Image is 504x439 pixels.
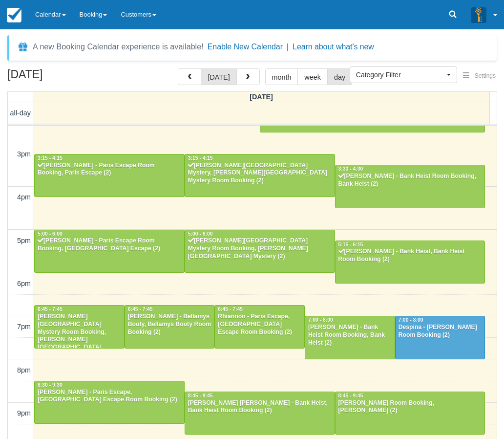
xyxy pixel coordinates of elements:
[125,305,215,348] a: 6:45 - 7:45[PERSON_NAME] - Bellamys Booty, Bellamys Booty Room Booking (2)
[265,68,298,85] button: month
[475,72,496,79] span: Settings
[335,165,485,208] a: 3:30 - 4:30[PERSON_NAME] - Bank Heist Room Booking, Bank Heist (2)
[338,399,483,415] div: [PERSON_NAME] Room Booking, [PERSON_NAME] (2)
[335,241,485,284] a: 5:15 - 6:15[PERSON_NAME] - Bank Heist, Bank Heist Room Booking (2)
[34,230,185,273] a: 5:00 - 6:00[PERSON_NAME] - Paris Escape Room Booking, [GEOGRAPHIC_DATA] Escape (2)
[335,392,485,435] a: 8:45 - 9:45[PERSON_NAME] Room Booking, [PERSON_NAME] (2)
[218,307,243,312] span: 6:45 - 7:45
[297,68,328,85] button: week
[10,109,31,117] span: all-day
[38,382,63,388] span: 8:30 - 9:30
[37,162,182,177] div: [PERSON_NAME] - Paris Escape Room Booking, Paris Escape (2)
[457,69,502,83] button: Settings
[399,317,423,323] span: 7:00 - 8:00
[188,237,332,261] div: [PERSON_NAME][GEOGRAPHIC_DATA] Mystery Room Booking, [PERSON_NAME][GEOGRAPHIC_DATA] Mystery (2)
[185,154,335,197] a: 3:15 - 4:15[PERSON_NAME][GEOGRAPHIC_DATA] Mystery, [PERSON_NAME][GEOGRAPHIC_DATA] Mystery Room Bo...
[338,393,363,398] span: 8:45 - 9:45
[338,166,363,172] span: 3:30 - 4:30
[356,70,444,80] span: Category Filter
[305,316,395,359] a: 7:00 - 8:00[PERSON_NAME] - Bank Heist Room Booking, Bank Heist (2)
[471,7,486,22] img: A3
[217,313,302,336] div: Rhiannon - Paris Escape, [GEOGRAPHIC_DATA] Escape Room Booking (2)
[188,393,213,398] span: 8:45 - 9:45
[338,242,363,247] span: 5:15 - 6:15
[38,231,63,237] span: 5:00 - 6:00
[308,317,333,323] span: 7:00 - 8:00
[17,366,31,374] span: 8pm
[17,193,31,201] span: 4pm
[34,154,185,197] a: 3:15 - 4:15[PERSON_NAME] - Paris Escape Room Booking, Paris Escape (2)
[17,150,31,158] span: 3pm
[37,237,182,253] div: [PERSON_NAME] - Paris Escape Room Booking, [GEOGRAPHIC_DATA] Escape (2)
[37,313,122,359] div: [PERSON_NAME][GEOGRAPHIC_DATA] Mystery Room Booking, [PERSON_NAME][GEOGRAPHIC_DATA] Mystery (2)
[208,42,283,52] button: Enable New Calendar
[17,280,31,287] span: 6pm
[128,307,153,312] span: 6:45 - 7:45
[188,231,213,237] span: 5:00 - 6:00
[38,155,63,161] span: 3:15 - 4:15
[188,399,332,415] div: [PERSON_NAME] [PERSON_NAME] - Bank Heist, Bank Heist Room Booking (2)
[185,392,335,435] a: 8:45 - 9:45[PERSON_NAME] [PERSON_NAME] - Bank Heist, Bank Heist Room Booking (2)
[214,305,305,348] a: 6:45 - 7:45Rhiannon - Paris Escape, [GEOGRAPHIC_DATA] Escape Room Booking (2)
[201,68,236,85] button: [DATE]
[127,313,212,336] div: [PERSON_NAME] - Bellamys Booty, Bellamys Booty Room Booking (2)
[188,162,332,185] div: [PERSON_NAME][GEOGRAPHIC_DATA] Mystery, [PERSON_NAME][GEOGRAPHIC_DATA] Mystery Room Booking (2)
[34,381,185,424] a: 8:30 - 9:30[PERSON_NAME] - Paris Escape, [GEOGRAPHIC_DATA] Escape Room Booking (2)
[395,316,485,359] a: 7:00 - 8:00Despina - [PERSON_NAME] Room Booking (2)
[250,93,273,101] span: [DATE]
[287,43,289,51] span: |
[293,43,374,51] a: Learn about what's new
[185,230,335,273] a: 5:00 - 6:00[PERSON_NAME][GEOGRAPHIC_DATA] Mystery Room Booking, [PERSON_NAME][GEOGRAPHIC_DATA] My...
[308,324,392,347] div: [PERSON_NAME] - Bank Heist Room Booking, Bank Heist (2)
[338,173,483,188] div: [PERSON_NAME] - Bank Heist Room Booking, Bank Heist (2)
[17,323,31,330] span: 7pm
[327,68,352,85] button: day
[188,155,213,161] span: 3:15 - 4:15
[33,41,204,53] div: A new Booking Calendar experience is available!
[17,409,31,417] span: 9pm
[37,389,182,404] div: [PERSON_NAME] - Paris Escape, [GEOGRAPHIC_DATA] Escape Room Booking (2)
[350,66,457,83] button: Category Filter
[17,237,31,244] span: 5pm
[7,8,21,22] img: checkfront-main-nav-mini-logo.png
[7,68,131,87] h2: [DATE]
[34,305,125,348] a: 6:45 - 7:45[PERSON_NAME][GEOGRAPHIC_DATA] Mystery Room Booking, [PERSON_NAME][GEOGRAPHIC_DATA] My...
[38,307,63,312] span: 6:45 - 7:45
[338,248,483,263] div: [PERSON_NAME] - Bank Heist, Bank Heist Room Booking (2)
[398,324,483,339] div: Despina - [PERSON_NAME] Room Booking (2)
